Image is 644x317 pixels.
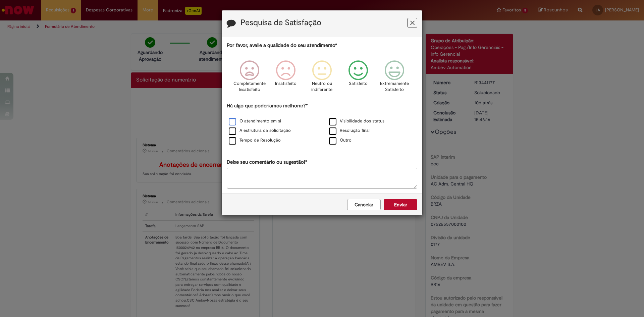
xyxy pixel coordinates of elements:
[227,42,337,49] label: Por favor, avalie a qualidade do seu atendimento*
[341,55,375,101] div: Satisfeito
[227,102,417,146] div: Há algo que poderíamos melhorar?*
[329,137,352,144] label: Outro
[310,81,334,93] p: Neutro ou indiferente
[329,118,384,124] label: Visibilidade dos status
[232,55,266,101] div: Completamente Insatisfeito
[227,159,307,166] label: Deixe seu comentário ou sugestão!*
[347,199,381,210] button: Cancelar
[269,55,303,101] div: Insatisfeito
[384,199,417,210] button: Enviar
[329,127,370,134] label: Resolução final
[233,81,266,93] p: Completamente Insatisfeito
[349,81,368,87] p: Satisfeito
[377,55,412,101] div: Extremamente Satisfeito
[229,118,281,124] label: O atendimento em si
[380,81,409,93] p: Extremamente Satisfeito
[305,55,339,101] div: Neutro ou indiferente
[229,127,291,134] label: A estrutura da solicitação
[275,81,297,87] p: Insatisfeito
[229,137,281,144] label: Tempo de Resolução
[240,18,321,27] label: Pesquisa de Satisfação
